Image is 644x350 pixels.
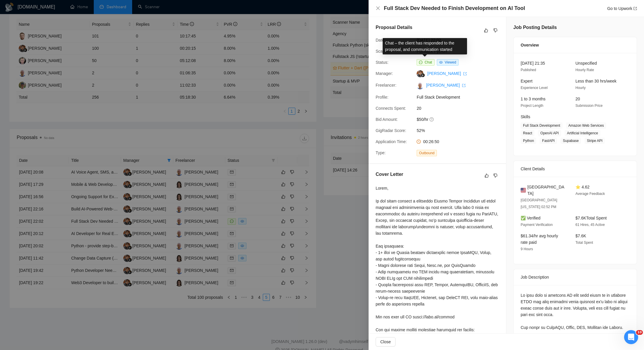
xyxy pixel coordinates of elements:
[376,6,380,11] button: Close
[521,79,532,83] span: Expert
[521,97,546,101] span: 1 to 3 months
[575,104,603,108] span: Submission Price
[376,117,398,122] span: Bid Amount:
[521,104,543,108] span: Project Length
[575,61,597,66] span: Unspecified
[585,138,605,144] span: Stripe API
[521,130,534,136] span: React
[463,72,467,76] span: export
[430,117,434,122] span: question-circle
[560,138,581,144] span: Supabase
[426,83,466,88] a: [PERSON_NAME] export
[624,330,638,344] iframe: Intercom live chat
[521,42,539,48] span: Overview
[521,86,548,90] span: Experience Level
[575,216,607,220] span: $7.6K Total Spent
[417,94,505,100] span: Full Stack Development
[575,97,580,101] span: 20
[376,60,389,65] span: Status:
[540,138,557,144] span: FastAPI
[417,82,424,89] img: c1b8F7JHtRh42nXcaXshcKZNInvus0PZQ-zICJLk73RBkKkl-hrxoA_Dnq2QdR0iFo
[384,5,525,12] h4: Full Stack Dev Needed to Finish Development on AI Tool
[376,49,392,54] span: Scanner:
[521,269,630,285] div: Job Description
[575,79,616,83] span: Less than 30 hrs/week
[376,171,403,178] h5: Cover Letter
[521,61,545,66] span: [DATE] 21:35
[607,6,637,11] a: Go to Upworkexport
[376,24,412,31] h5: Proposal Details
[493,28,498,33] span: dislike
[513,24,557,31] h5: Job Posting Details
[521,223,553,227] span: Payment Verification
[575,241,593,245] span: Total Spent
[421,73,425,77] img: gigradar-bm.png
[425,60,432,64] span: Chat
[521,198,557,209] span: [GEOGRAPHIC_DATA][US_STATE] 02:52 PM
[521,114,530,119] span: Skills
[417,105,505,111] span: 20
[521,247,533,251] span: 9 Hours
[376,83,396,88] span: Freelancer:
[383,38,467,54] div: Chat – the client has responded to the proposal, and communication started
[575,192,605,196] span: Average Feedback
[636,330,643,335] span: 10
[417,127,505,134] span: 52%
[417,140,421,144] span: clock-circle
[521,216,541,220] span: ✅ Verified
[376,38,385,42] span: Date:
[492,172,499,179] button: dislike
[633,7,637,10] span: export
[417,150,437,156] span: Outbound
[483,27,490,34] button: like
[376,128,406,133] span: GigRadar Score:
[575,223,605,227] span: 61 Hires, 45 Active
[565,130,600,136] span: Artificial Intelligence
[423,139,439,144] span: 00:26:50
[462,84,466,87] span: export
[521,138,536,144] span: Python
[376,139,407,144] span: Application Time:
[575,86,586,90] span: Hourly
[575,185,590,189] span: ⭐ 4.62
[483,172,490,179] button: like
[376,337,396,346] button: Close
[575,68,594,72] span: Hourly Rate
[527,184,566,197] span: [GEOGRAPHIC_DATA]
[521,187,526,193] img: 🇺🇸
[492,27,499,34] button: dislike
[566,122,606,129] span: Amazon Web Services
[376,106,406,111] span: Connects Spent:
[521,122,563,129] span: Full Stack Development
[376,71,393,76] span: Manager:
[538,130,561,136] span: OpenAI API
[445,60,456,64] span: Viewed
[376,150,386,155] span: Type:
[521,161,630,177] div: Client Details
[575,234,586,238] span: $7.6K
[376,6,380,11] span: close
[485,173,489,178] span: like
[439,61,443,64] span: eye
[493,173,498,178] span: dislike
[427,71,467,76] a: [PERSON_NAME] export
[380,339,391,345] span: Close
[419,61,422,64] span: message
[521,68,536,72] span: Published
[484,28,488,33] span: like
[521,234,558,245] span: $61.34/hr avg hourly rate paid
[417,116,505,123] span: $50/hr
[376,95,389,99] span: Profile:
